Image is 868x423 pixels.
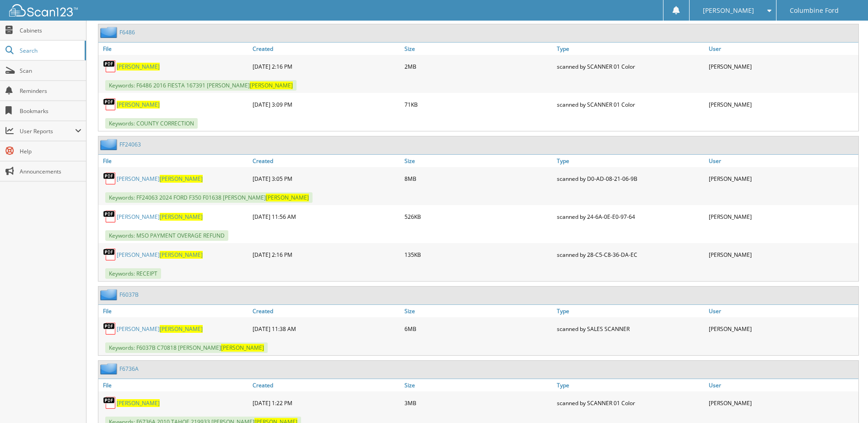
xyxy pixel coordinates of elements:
[250,169,402,188] div: [DATE] 3:05 PM
[266,194,309,201] span: [PERSON_NAME]
[117,213,203,221] a: [PERSON_NAME][PERSON_NAME]
[103,248,117,261] img: PDF.png
[706,155,858,167] a: User
[100,363,119,374] img: folder2.png
[706,43,858,55] a: User
[402,169,554,188] div: 8MB
[250,245,402,264] div: [DATE] 2:16 PM
[119,28,135,36] a: F6486
[20,107,81,115] span: Bookmarks
[250,155,402,167] a: Created
[98,155,250,167] a: File
[103,322,117,336] img: PDF.png
[402,155,554,167] a: Size
[221,344,264,352] span: [PERSON_NAME]
[103,60,117,73] img: PDF.png
[100,27,119,38] img: folder2.png
[402,379,554,391] a: Size
[160,175,203,183] span: [PERSON_NAME]
[160,213,203,221] span: [PERSON_NAME]
[105,118,198,129] span: Keywords: COUNTY CORRECTION
[706,379,858,391] a: User
[117,175,203,183] a: [PERSON_NAME][PERSON_NAME]
[119,291,139,298] a: F6037B
[20,27,81,34] span: Cabinets
[250,305,402,317] a: Created
[555,95,706,114] div: scanned by SCANNER 01 Color
[402,57,554,76] div: 2MB
[20,168,81,175] span: Announcements
[790,8,839,13] span: Columbine Ford
[706,305,858,317] a: User
[706,245,858,264] div: [PERSON_NAME]
[250,81,293,89] span: [PERSON_NAME]
[402,394,554,412] div: 3MB
[103,98,117,111] img: PDF.png
[402,43,554,55] a: Size
[105,192,313,203] span: Keywords: FF24063 2024 FORD F350 F01638 [PERSON_NAME]
[555,245,706,264] div: scanned by 28-C5-C8-36-DA-EC
[250,57,402,76] div: [DATE] 2:16 PM
[105,80,297,91] span: Keywords: F6486 2016 FIESTA 167391 [PERSON_NAME]
[250,394,402,412] div: [DATE] 1:22 PM
[250,95,402,114] div: [DATE] 3:09 PM
[706,207,858,226] div: [PERSON_NAME]
[117,101,160,108] a: [PERSON_NAME]
[105,342,268,353] span: Keywords: F6037B C70818 [PERSON_NAME]
[555,320,706,338] div: scanned by SALES SCANNER
[250,320,402,338] div: [DATE] 11:38 AM
[402,305,554,317] a: Size
[117,325,203,333] a: [PERSON_NAME][PERSON_NAME]
[160,325,203,333] span: [PERSON_NAME]
[103,396,117,410] img: PDF.png
[250,379,402,391] a: Created
[555,169,706,188] div: scanned by D0-AD-08-21-06-9B
[117,251,203,259] a: [PERSON_NAME][PERSON_NAME]
[250,207,402,226] div: [DATE] 11:56 AM
[20,47,80,54] span: Search
[117,399,160,407] a: [PERSON_NAME]
[98,305,250,317] a: File
[105,230,228,241] span: Keywords: MSO PAYMENT OVERAGE REFUND
[402,207,554,226] div: 526KB
[555,394,706,412] div: scanned by SCANNER 01 Color
[402,245,554,264] div: 135KB
[160,251,203,259] span: [PERSON_NAME]
[250,43,402,55] a: Created
[706,169,858,188] div: [PERSON_NAME]
[555,57,706,76] div: scanned by SCANNER 01 Color
[105,268,161,279] span: Keywords: RECEIPT
[119,141,141,148] a: FF24063
[706,57,858,76] div: [PERSON_NAME]
[9,4,78,16] img: scan123-logo-white.svg
[402,320,554,338] div: 6MB
[103,210,117,223] img: PDF.png
[703,8,754,13] span: [PERSON_NAME]
[20,67,81,75] span: Scan
[706,394,858,412] div: [PERSON_NAME]
[20,147,81,155] span: Help
[98,379,250,391] a: File
[119,365,139,373] a: F6736A
[20,87,81,95] span: Reminders
[103,172,117,185] img: PDF.png
[117,63,160,70] a: [PERSON_NAME]
[555,379,706,391] a: Type
[555,305,706,317] a: Type
[555,43,706,55] a: Type
[555,155,706,167] a: Type
[706,95,858,114] div: [PERSON_NAME]
[706,320,858,338] div: [PERSON_NAME]
[100,289,119,300] img: folder2.png
[100,139,119,150] img: folder2.png
[822,379,868,423] iframe: Chat Widget
[20,127,75,135] span: User Reports
[555,207,706,226] div: scanned by 24-6A-0E-E0-97-64
[98,43,250,55] a: File
[402,95,554,114] div: 71KB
